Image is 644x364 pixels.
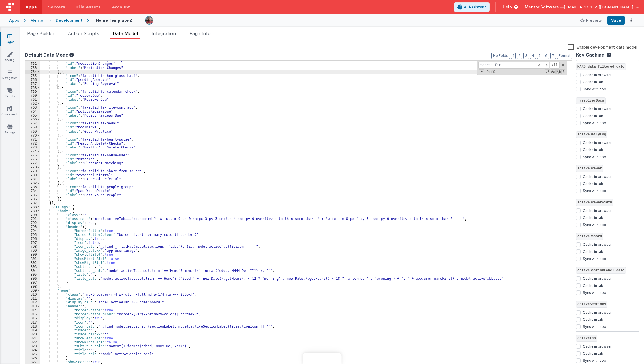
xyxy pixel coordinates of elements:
[25,121,40,125] div: 767
[25,312,40,316] div: 815
[25,193,40,197] div: 785
[583,343,611,349] label: Cache in browser
[25,265,40,269] div: 803
[583,323,606,329] label: Sync with app
[25,269,40,273] div: 804
[25,82,40,86] div: 757
[549,62,560,69] span: Alt-Enter
[25,201,40,205] div: 787
[25,51,74,58] button: Default Data Model
[583,255,606,261] label: Sync with app
[25,137,40,141] div: 771
[25,217,40,221] div: 791
[25,324,40,328] div: 818
[25,320,40,324] div: 817
[25,292,40,296] div: 810
[537,53,542,59] button: 5
[576,233,603,240] span: activeRecord
[76,4,101,10] span: File Assets
[25,62,40,66] div: 752
[25,113,40,117] div: 765
[25,288,40,292] div: 809
[583,275,611,281] label: Cache in browser
[583,139,611,145] label: Cache in browser
[56,18,82,23] div: Development
[583,72,611,77] label: Cache in browser
[25,86,40,90] div: 758
[25,141,40,145] div: 772
[491,53,510,59] button: No Folds
[530,53,536,59] button: 4
[25,257,40,261] div: 801
[25,308,40,312] div: 814
[583,309,611,315] label: Cache in browser
[484,70,497,74] span: 0 of 0
[25,296,40,300] div: 811
[25,125,40,129] div: 768
[525,4,564,10] span: Mentor Software —
[25,360,40,364] div: 827
[583,180,603,186] label: Cache in tab
[583,147,603,152] label: Cache in tab
[25,316,40,320] div: 816
[577,16,605,25] button: Preview
[583,350,603,356] label: Cache in tab
[550,53,556,59] button: 7
[68,31,99,36] span: Action Scripts
[25,229,40,233] div: 794
[25,261,40,265] div: 802
[25,336,40,340] div: 821
[583,289,606,295] label: Sync with app
[25,130,40,133] div: 769
[25,281,40,285] div: 807
[25,78,40,82] div: 756
[556,69,561,74] span: Whole Word Search
[25,94,40,98] div: 760
[583,188,606,193] label: Sync with app
[576,97,606,104] span: _resolverDocs
[576,131,607,138] span: activeDailyLog
[96,18,132,22] h4: Home Template 2
[25,98,40,102] div: 761
[25,304,40,308] div: 813
[576,199,613,206] span: activeDrawerWidth
[25,161,40,165] div: 777
[583,221,606,227] label: Sync with app
[583,241,611,247] label: Cache in browser
[544,53,549,59] button: 6
[523,53,529,59] button: 3
[583,154,606,159] label: Sync with app
[25,328,40,332] div: 819
[25,165,40,169] div: 778
[25,332,40,336] div: 820
[25,133,40,137] div: 770
[576,165,603,172] span: activeDrawer
[25,157,40,161] div: 776
[25,90,40,94] div: 759
[627,16,635,24] button: Options
[25,153,40,157] div: 775
[583,173,611,179] label: Cache in browser
[25,185,40,189] div: 783
[25,344,40,348] div: 823
[25,109,40,113] div: 764
[576,301,607,308] span: activeSections
[25,245,40,249] div: 798
[478,62,536,69] input: Search for
[576,63,626,70] span: MARS_data_filtered_calc
[511,53,516,59] button: 1
[145,16,153,24] img: eba322066dbaa00baf42793ca2fab581
[583,248,603,254] label: Cache in tab
[25,74,40,78] div: 755
[25,177,40,181] div: 781
[25,209,40,213] div: 789
[25,173,40,177] div: 780
[25,277,40,281] div: 806
[25,213,40,217] div: 790
[583,120,606,125] label: Sync with app
[25,70,40,74] div: 754
[25,233,40,237] div: 795
[48,4,65,10] span: Servers
[189,31,211,36] span: Page Info
[25,205,40,209] div: 788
